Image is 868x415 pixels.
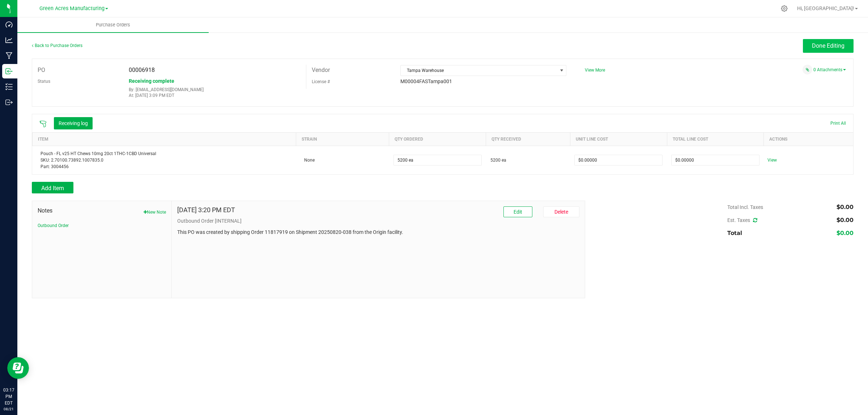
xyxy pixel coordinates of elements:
span: Notes [38,206,166,215]
span: M00004FASTampa001 [400,78,452,84]
inline-svg: Manufacturing [5,52,13,59]
span: $0.00 [837,204,854,210]
span: Hi, [GEOGRAPHIC_DATA]! [797,5,854,11]
label: License # [312,76,330,87]
a: View More [585,68,605,73]
input: $0.00000 [672,155,759,165]
th: Total Line Cost [667,133,764,146]
span: Delete [554,209,568,215]
th: Qty Received [486,133,570,146]
span: Scan packages to receive [39,120,47,128]
p: At: [DATE] 3:09 PM EDT [129,93,300,98]
a: Back to Purchase Orders [32,43,82,48]
label: Status [38,76,50,87]
button: Edit [503,206,532,217]
th: Qty Ordered [389,133,486,146]
label: Vendor [312,65,330,76]
span: Receiving complete [129,78,174,84]
span: Green Acres Manufacturing [39,5,105,12]
inline-svg: Outbound [5,99,13,106]
span: Print All [830,121,846,126]
p: Outbound Order [INTERNAL] [177,217,579,225]
span: View [765,156,779,164]
span: Tampa Warehouse [401,65,557,76]
span: Edit [514,209,522,215]
button: Add Item [32,182,73,193]
span: $0.00 [837,217,854,223]
p: 03:17 PM EDT [3,387,14,406]
input: $0.00000 [575,155,662,165]
th: Actions [764,133,853,146]
input: 0 ea [394,155,481,165]
th: Item [33,133,296,146]
span: 00006918 [129,67,155,73]
span: None [301,158,315,163]
inline-svg: Analytics [5,37,13,44]
span: Attach a document [803,65,812,74]
div: Manage settings [780,5,789,12]
h4: [DATE] 3:20 PM EDT [177,206,235,214]
div: Pouch - FL v25 HT Chews 10mg 20ct 1THC-1CBD Universal SKU: 2.70100.73892.1007835.0 Part: 3004456 [37,150,292,170]
a: 0 Attachments [813,67,846,72]
button: Outbound Order [38,222,69,229]
span: Total Incl. Taxes [727,204,763,210]
span: Est. Taxes [727,217,757,223]
button: Done Editing [803,39,854,53]
inline-svg: Inventory [5,83,13,90]
th: Unit Line Cost [570,133,667,146]
button: Delete [543,206,579,217]
span: Total [727,230,742,236]
iframe: Resource center [7,357,29,379]
p: By: [EMAIL_ADDRESS][DOMAIN_NAME] [129,87,300,92]
inline-svg: Inbound [5,68,13,75]
button: Receiving log [54,117,93,129]
p: 08/21 [3,406,14,412]
span: Done Editing [812,42,844,49]
inline-svg: Dashboard [5,21,13,28]
th: Strain [296,133,389,146]
span: 5200 ea [490,157,506,163]
span: $0.00 [837,230,854,236]
span: Add Item [41,185,64,192]
a: Purchase Orders [17,17,209,33]
p: This PO was created by shipping Order 11817919 on Shipment 20250820-038 from the Origin facility. [177,228,579,236]
label: PO [38,65,45,76]
span: Purchase Orders [86,22,140,28]
button: New Note [144,209,166,215]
